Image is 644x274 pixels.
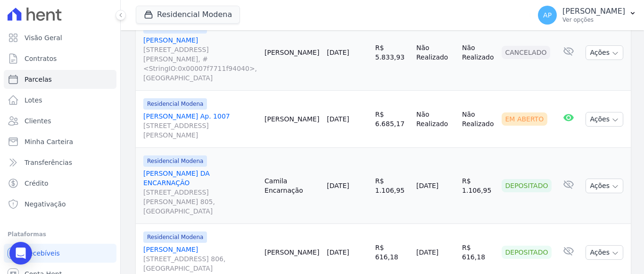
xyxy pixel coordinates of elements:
a: Recebíveis [4,244,116,263]
span: AP [543,12,552,18]
div: Cancelado [502,46,551,59]
td: Não Realizado [458,91,497,148]
span: Lotes [25,95,42,105]
span: Contratos [25,54,57,63]
a: Contratos [4,49,116,68]
span: [STREET_ADDRESS][PERSON_NAME] [143,121,257,140]
td: [DATE] [413,148,458,224]
span: Visão Geral [25,33,62,43]
p: Ver opções [562,16,625,24]
span: Recebíveis [25,248,60,258]
span: Negativação [25,199,66,209]
td: Não Realizado [413,15,458,91]
button: AP [PERSON_NAME] Ver opções [530,2,644,28]
span: Residencial Modena [143,231,207,243]
span: Residencial Modena [143,155,207,167]
button: Ações [586,45,623,60]
a: Minha Carteira [4,132,116,151]
a: Crédito [4,174,116,193]
a: [PERSON_NAME][STREET_ADDRESS] 806, [GEOGRAPHIC_DATA] [143,245,257,273]
span: Residencial Modena [143,98,207,110]
td: [PERSON_NAME] [261,91,323,148]
span: Clientes [25,116,51,126]
button: Residencial Modena [136,6,240,24]
a: Lotes [4,91,116,110]
a: [DATE] [327,115,349,123]
span: Minha Carteira [25,137,73,146]
div: Plataformas [8,229,113,240]
span: [STREET_ADDRESS] 806, [GEOGRAPHIC_DATA] [143,254,257,273]
a: Parcelas [4,70,116,89]
td: R$ 5.833,93 [372,15,413,91]
span: Transferências [25,158,72,167]
button: Ações [586,179,623,193]
a: [PERSON_NAME] DA ENCARNAÇÃO[STREET_ADDRESS][PERSON_NAME] 805, [GEOGRAPHIC_DATA] [143,169,257,216]
div: Depositado [502,179,552,192]
a: Transferências [4,153,116,172]
td: [PERSON_NAME] [261,15,323,91]
td: R$ 1.106,95 [372,148,413,224]
td: Camila Encarnação [261,148,323,224]
button: Ações [586,245,623,260]
td: R$ 6.685,17 [372,91,413,148]
td: R$ 1.106,95 [458,148,497,224]
a: Clientes [4,111,116,130]
div: Open Intercom Messenger [9,242,32,265]
p: [PERSON_NAME] [562,7,625,16]
a: [DATE] [327,248,349,256]
span: [STREET_ADDRESS][PERSON_NAME] 805, [GEOGRAPHIC_DATA] [143,188,257,216]
a: [PERSON_NAME][STREET_ADDRESS][PERSON_NAME], #<StringIO:0x00007f7711f94040>, [GEOGRAPHIC_DATA] [143,35,257,83]
a: [DATE] [327,49,349,56]
button: Ações [586,112,623,127]
div: Depositado [502,246,552,259]
span: Crédito [25,179,49,188]
div: Em Aberto [502,112,548,126]
td: Não Realizado [458,15,497,91]
span: Parcelas [25,75,52,84]
td: Não Realizado [413,91,458,148]
span: [STREET_ADDRESS][PERSON_NAME], #<StringIO:0x00007f7711f94040>, [GEOGRAPHIC_DATA] [143,45,257,83]
a: [PERSON_NAME] Ap. 1007[STREET_ADDRESS][PERSON_NAME] [143,111,257,140]
a: Negativação [4,195,116,214]
a: [DATE] [327,182,349,189]
a: Visão Geral [4,28,116,47]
